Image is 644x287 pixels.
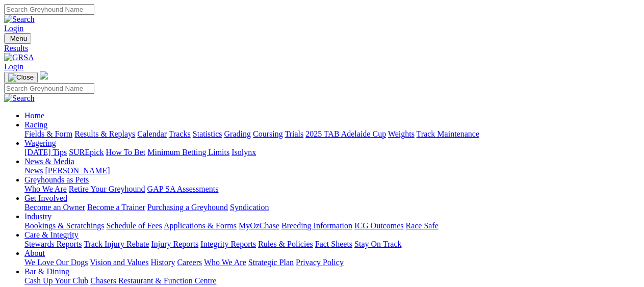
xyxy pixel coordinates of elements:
a: Applications & Forms [164,221,237,230]
a: History [150,258,175,267]
a: Minimum Betting Limits [147,148,229,156]
a: Race Safe [405,221,438,230]
a: Become a Trainer [87,203,145,212]
a: We Love Our Dogs [24,258,88,267]
a: News [24,166,43,175]
a: Tracks [169,129,191,138]
a: Results [4,44,640,53]
a: Bookings & Scratchings [24,221,104,230]
div: About [24,258,640,267]
a: Fields & Form [24,129,72,138]
a: Syndication [230,203,269,212]
a: Vision and Values [90,258,148,267]
a: Get Involved [24,194,67,202]
a: 2025 TAB Adelaide Cup [305,129,386,138]
div: Get Involved [24,203,640,212]
img: logo-grsa-white.png [40,71,48,80]
a: Rules & Policies [258,240,313,248]
img: Close [8,73,34,82]
div: Greyhounds as Pets [24,185,640,194]
a: Care & Integrity [24,230,79,239]
a: News & Media [24,157,74,166]
a: [DATE] Tips [24,148,67,156]
a: Industry [24,212,51,221]
input: Search [4,4,94,15]
div: News & Media [24,166,640,175]
a: ICG Outcomes [354,221,403,230]
a: Track Injury Rebate [84,240,149,248]
a: Trials [285,129,303,138]
a: Track Maintenance [417,129,479,138]
a: Injury Reports [151,240,198,248]
a: Results & Replays [74,129,135,138]
a: Greyhounds as Pets [24,175,89,184]
div: Racing [24,129,640,139]
a: Breeding Information [281,221,352,230]
img: Search [4,94,35,103]
a: Grading [224,129,251,138]
a: [PERSON_NAME] [45,166,110,175]
a: Careers [177,258,202,267]
a: Integrity Reports [200,240,256,248]
a: Login [4,62,23,71]
a: Wagering [24,139,56,147]
a: Bar & Dining [24,267,69,276]
a: Fact Sheets [315,240,352,248]
a: Retire Your Greyhound [69,185,145,193]
a: Calendar [137,129,167,138]
img: GRSA [4,53,34,62]
a: Statistics [193,129,222,138]
a: GAP SA Assessments [147,185,219,193]
input: Search [4,83,94,94]
a: SUREpick [69,148,104,156]
button: Toggle navigation [4,33,31,44]
a: Purchasing a Greyhound [147,203,228,212]
a: Stay On Track [354,240,401,248]
a: MyOzChase [239,221,279,230]
a: Coursing [253,129,283,138]
div: Bar & Dining [24,276,640,285]
a: Racing [24,120,47,129]
a: Home [24,111,44,120]
a: Stewards Reports [24,240,82,248]
a: Chasers Restaurant & Function Centre [90,276,216,285]
a: Cash Up Your Club [24,276,88,285]
a: Who We Are [24,185,67,193]
img: Search [4,15,35,24]
a: About [24,249,45,257]
a: Privacy Policy [296,258,344,267]
button: Toggle navigation [4,72,38,83]
a: Schedule of Fees [106,221,162,230]
a: Become an Owner [24,203,85,212]
a: Weights [388,129,415,138]
div: Wagering [24,148,640,157]
div: Industry [24,221,640,230]
span: Menu [10,35,27,42]
a: Login [4,24,23,33]
div: Care & Integrity [24,240,640,249]
a: Strategic Plan [248,258,294,267]
a: Isolynx [231,148,256,156]
a: Who We Are [204,258,246,267]
a: How To Bet [106,148,146,156]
